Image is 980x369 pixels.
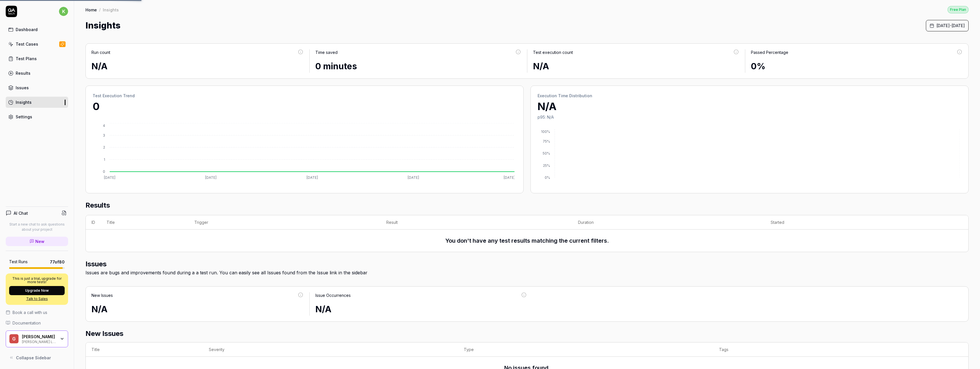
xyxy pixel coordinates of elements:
h2: Test Execution Trend [93,93,516,99]
a: Home [85,7,97,13]
div: Dashboard [16,27,38,33]
tspan: [DATE] [104,175,115,180]
th: ID [86,215,101,230]
span: Collapse Sidebar [16,355,51,361]
h4: AI Chat [14,210,28,216]
tspan: 25% [543,163,550,168]
tspan: [DATE] [205,175,217,180]
div: Results [16,70,30,76]
span: 77 of 80 [50,259,65,265]
div: N/A [91,60,304,73]
div: Test Plans [16,56,37,62]
div: N/A [91,303,304,316]
div: Issues are bugs and improvements found during a a test run. You can easily see all Issues found f... [85,269,969,276]
h5: Test Runs [9,259,28,264]
tspan: 4 [103,123,105,128]
div: 0% [751,60,963,73]
th: Type [458,342,713,357]
button: G[PERSON_NAME][PERSON_NAME] Last Mile [6,331,68,348]
th: Result [381,215,572,230]
div: Time saved [315,49,338,55]
div: Insights [16,99,32,105]
a: Talk to Sales [9,296,65,301]
a: Test Cases [6,38,68,50]
span: Documentation [13,320,41,326]
a: Test Plans [6,53,68,64]
h2: Execution Time Distribution [538,93,961,99]
a: Insights [6,97,68,108]
h2: New Issues [85,329,969,339]
div: 0 minutes [315,60,522,73]
th: Title [101,215,189,230]
tspan: 3 [103,133,105,137]
tspan: [DATE] [408,175,419,180]
div: Issue Occurrences [315,292,351,298]
div: / [99,7,101,13]
tspan: [DATE] [307,175,318,180]
tspan: 2 [103,145,105,149]
th: Title [86,342,203,357]
h2: Issues [85,259,969,269]
h2: Results [85,200,969,215]
tspan: [DATE] [504,175,515,180]
th: Tags [713,342,968,357]
tspan: 50% [543,151,550,155]
tspan: 0 [103,169,105,174]
div: Test Cases [16,41,38,47]
div: N/A [315,303,527,316]
button: Collapse Sidebar [6,352,68,363]
th: Duration [572,215,765,230]
a: Results [6,68,68,79]
tspan: 75% [543,139,550,143]
button: Upgrade Now [9,286,65,295]
div: Insights [103,7,119,13]
button: k [59,6,68,17]
button: [DATE]-[DATE] [926,20,969,31]
a: Book a call with us [6,309,68,315]
div: Issues [16,85,29,91]
p: 0 [93,99,516,114]
span: New [35,238,44,244]
p: Start a new chat to ask questions about your project [6,222,68,232]
div: Settings [16,114,32,120]
a: Settings [6,111,68,122]
a: New [6,237,68,246]
div: [PERSON_NAME] Last Mile [22,339,56,344]
button: Free Plan [948,6,969,13]
p: This is just a trial, upgrade for more tests! [9,277,65,284]
h3: You don't have any test results matching the current filters. [445,236,609,245]
span: Book a call with us [13,309,47,315]
p: N/A [538,99,961,114]
div: New Issues [91,292,113,298]
div: N/A [533,60,739,73]
th: Severity [203,342,458,357]
tspan: 0% [545,175,550,180]
tspan: 100% [541,129,550,134]
p: p95: N/A [538,114,961,120]
tspan: 1 [104,157,105,162]
span: [DATE] - [DATE] [936,23,965,29]
a: Issues [6,82,68,93]
div: Passed Percentage [751,49,788,55]
th: Started [765,215,957,230]
div: Test execution count [533,49,573,55]
span: k [59,7,68,16]
a: Dashboard [6,24,68,35]
div: Run count [91,49,110,55]
h1: Insights [85,19,121,32]
span: G [9,334,19,343]
a: Documentation [6,320,68,326]
th: Trigger [189,215,381,230]
div: Gordon [22,334,56,339]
